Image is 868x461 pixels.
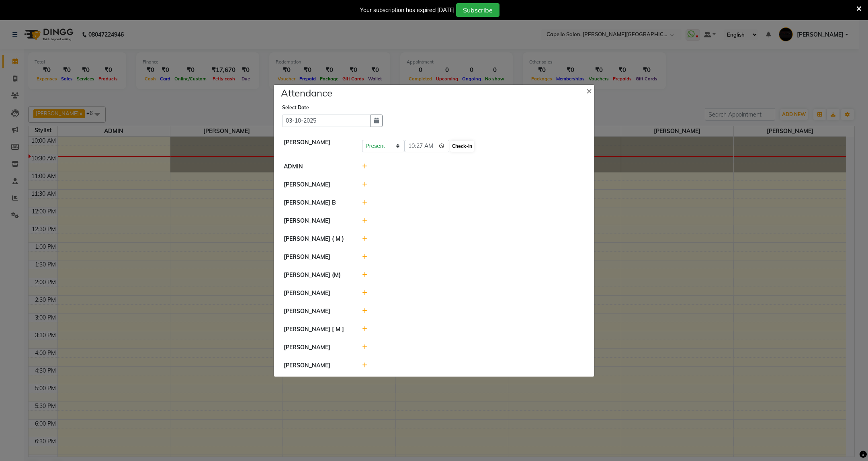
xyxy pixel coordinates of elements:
span: × [586,84,592,96]
div: [PERSON_NAME] ( M ) [278,235,356,243]
h4: Attendance [281,86,332,100]
div: [PERSON_NAME] [278,253,356,261]
div: [PERSON_NAME] [278,343,356,352]
div: [PERSON_NAME] B [278,199,356,207]
button: Subscribe [456,3,500,17]
div: [PERSON_NAME] (M) [278,271,356,279]
button: Check-In [450,141,474,152]
button: Close [580,79,600,102]
div: [PERSON_NAME] [ M ] [278,325,356,334]
div: Your subscription has expired [DATE] [360,6,454,14]
input: Select date [282,115,371,127]
div: [PERSON_NAME] [278,138,356,153]
div: [PERSON_NAME] [278,217,356,225]
div: [PERSON_NAME] [278,361,356,370]
div: [PERSON_NAME] [278,289,356,297]
div: [PERSON_NAME] [278,307,356,316]
label: Select Date [282,104,309,111]
div: ADMIN [278,162,356,171]
div: [PERSON_NAME] [278,180,356,189]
